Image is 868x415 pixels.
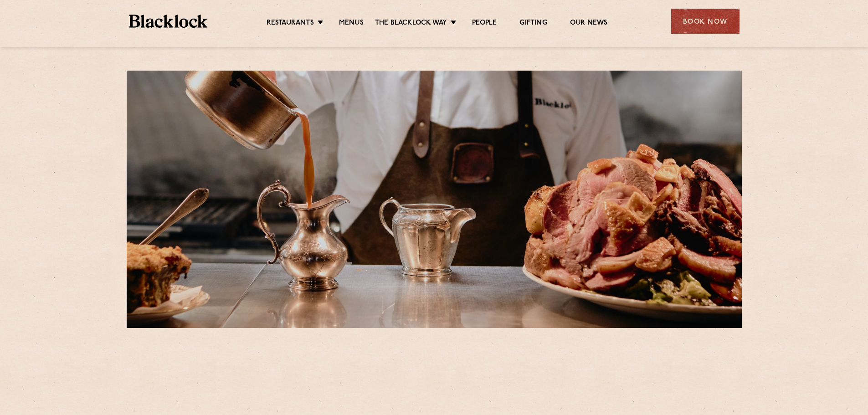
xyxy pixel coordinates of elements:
a: The Blacklock Way [375,19,447,29]
img: BL_Textured_Logo-footer-cropped.svg [129,15,208,28]
a: Menus [339,19,364,29]
a: People [472,19,497,29]
a: Our News [570,19,608,29]
div: Book Now [671,9,740,34]
a: Gifting [519,19,547,29]
a: Restaurants [267,19,314,29]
